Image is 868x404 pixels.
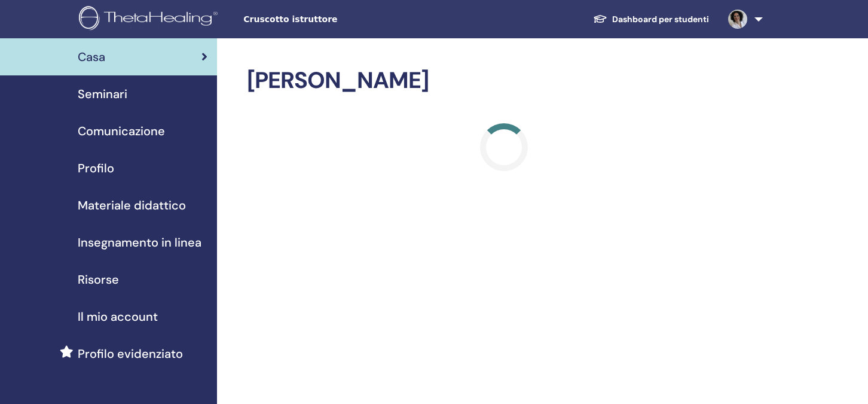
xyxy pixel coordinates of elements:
h2: [PERSON_NAME] [247,67,760,95]
span: Seminari [78,85,127,103]
span: Materiale didattico [78,196,186,214]
span: Cruscotto istruttore [243,13,423,26]
a: Dashboard per studenti [583,8,719,31]
span: Il mio account [78,308,158,326]
span: Profilo evidenziato [78,345,183,363]
span: Risorse [78,271,119,288]
img: logo.png [79,6,222,33]
img: graduation-cap-white.svg [593,14,607,24]
span: Casa [78,48,105,66]
span: Comunicazione [78,122,165,140]
span: Profilo [78,159,114,177]
img: default.jpg [728,10,747,29]
span: Insegnamento in linea [78,233,201,251]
